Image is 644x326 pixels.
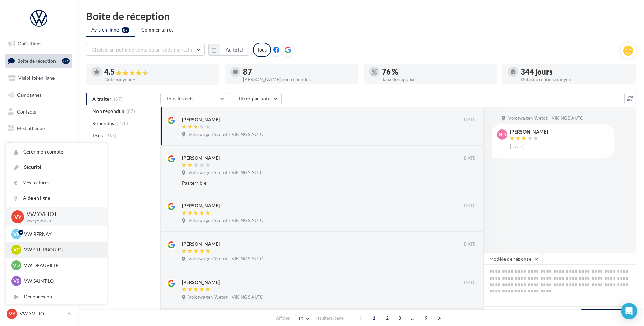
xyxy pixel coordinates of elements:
div: [PERSON_NAME] [182,116,220,123]
div: [PERSON_NAME] [182,155,220,161]
span: Commentaires [141,26,174,33]
div: [PERSON_NAME] [182,279,220,286]
span: Visibilité en ligne [18,75,55,81]
span: ... [407,312,418,323]
div: Boîte de réception [86,11,636,21]
span: Volkswagen Yvetot - VIKINGS AUTO [188,294,263,300]
span: Répondus [92,120,114,127]
span: VY [14,213,21,221]
div: Pas terrible [182,180,433,186]
span: Médiathèque [17,125,45,131]
span: Non répondus [92,108,124,115]
a: Gérer mon compte [6,144,107,160]
a: Visibilité en ligne [4,71,74,85]
button: Filtrer par note [231,93,282,104]
div: [PERSON_NAME] [182,202,220,209]
span: VD [13,262,20,269]
span: Volkswagen Yvetot - VIKINGS AUTO [508,115,583,121]
span: 1 [369,312,380,323]
span: Tous [92,132,103,139]
span: VY [9,310,15,317]
a: Boîte de réception87 [4,54,74,68]
span: 3 [394,312,405,323]
a: Calendrier [4,138,74,152]
div: [PERSON_NAME] non répondus [243,77,353,82]
div: Déconnexion [6,289,107,304]
span: Choisir un point de vente ou un code magasin [92,47,192,53]
p: VW YVETOT [20,310,65,317]
span: Volkswagen Yvetot - VIKINGS AUTO [188,256,263,262]
span: résultats/page [316,315,344,321]
span: Calendrier [17,142,40,148]
button: 10 [295,314,312,323]
span: Boîte de réception [17,58,56,63]
span: 2 [382,312,393,323]
a: Campagnes DataOnDemand [4,178,74,198]
p: VW CHERBOURG [24,246,99,253]
span: Volkswagen Yvetot - VIKINGS AUTO [188,218,263,224]
span: [DATE] [463,280,477,286]
span: VB [13,231,20,238]
span: (87) [127,108,135,114]
span: Campagnes [17,92,41,98]
button: Choisir un point de vente ou un code magasin [86,44,205,56]
p: VW DEAUVILLE [24,262,99,269]
a: Médiathèque [4,121,74,136]
span: (365) [105,133,117,138]
div: 344 jours [521,68,630,76]
a: PLV et print personnalisable [4,155,74,175]
span: 9 [421,312,431,323]
a: Mes factures [6,175,107,190]
span: Opérations [18,41,41,46]
span: 10 [298,316,304,321]
a: Sécurité [6,160,107,175]
div: Note moyenne [104,77,214,82]
p: vw-yve-vau [27,218,96,224]
span: [DATE] [510,144,525,150]
p: VW YVETOT [27,210,96,218]
div: Taux de réponse [382,77,492,82]
button: Au total [208,44,249,56]
p: VW BERNAY [24,231,99,238]
span: [DATE] [463,117,477,123]
p: VW SAINT-LO [24,278,99,284]
span: [DATE] [463,241,477,247]
div: Tous [253,43,271,57]
div: 87 [243,68,353,76]
a: Contacts [4,105,74,119]
a: Opérations [4,37,74,51]
button: Au total [220,44,249,56]
div: 4.5 [104,68,214,76]
span: [DATE] [463,203,477,209]
span: [DATE] [463,155,477,161]
a: Campagnes [4,88,74,102]
a: Aide en ligne [6,190,107,206]
span: Contacts [17,108,36,114]
div: [PERSON_NAME] [182,241,220,247]
button: Tous les avis [160,93,228,104]
span: Volkswagen Yvetot - VIKINGS AUTO [188,131,263,138]
div: Délai de réponse moyen [521,77,630,82]
div: 87 [62,58,70,64]
span: VC [13,246,20,253]
span: Volkswagen Yvetot - VIKINGS AUTO [188,170,263,176]
span: Afficher [276,315,291,321]
div: Open Intercom Messenger [621,303,637,319]
span: VS [13,278,19,284]
span: (278) [117,121,128,126]
div: [PERSON_NAME] [510,129,548,134]
span: ND [499,131,506,138]
button: Modèle de réponse [484,253,542,265]
a: VY VW YVETOT [5,307,72,320]
span: Tous les avis [166,96,194,101]
div: 76 % [382,68,492,76]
